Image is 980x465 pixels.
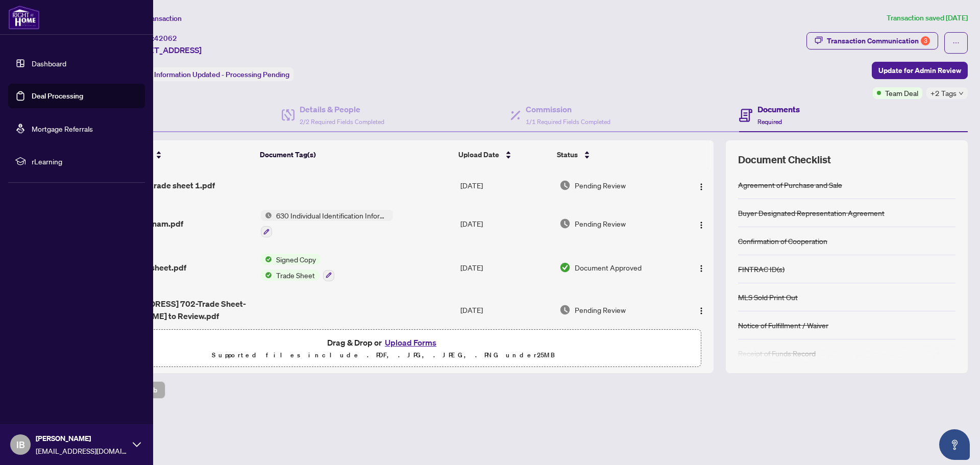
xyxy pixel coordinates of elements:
img: Document Status [559,218,571,229]
div: Notice of Fulfillment / Waiver [738,320,828,331]
span: Document Approved [575,262,642,273]
span: Drag & Drop or [327,336,439,349]
span: Status [557,149,578,160]
p: Supported files include .PDF, .JPG, .JPEG, .PNG under 25 MB [72,349,695,361]
span: ellipsis [952,39,960,46]
span: Drag & Drop orUpload FormsSupported files include .PDF, .JPG, .JPEG, .PNG under25MB [66,330,701,368]
span: Information Updated - Processing Pending [154,70,289,79]
button: Upload Forms [382,336,439,349]
span: 42062 [154,34,177,43]
td: [DATE] [456,246,555,289]
a: Deal Processing [32,91,83,101]
span: Signed Copy [272,254,320,265]
span: View Transaction [127,14,182,23]
span: 1/1 Required Fields Completed [526,118,610,126]
img: Logo [697,183,705,191]
button: Status Icon630 Individual Identification Information Record [261,210,393,237]
div: Confirmation of Cooperation [738,235,827,247]
button: Status IconSigned CopyStatus IconTrade Sheet [261,254,334,281]
div: Agreement of Purchase and Sale [738,179,842,190]
span: 2/2 Required Fields Completed [300,118,384,126]
img: Status Icon [261,270,272,281]
img: Document Status [559,180,571,191]
td: [DATE] [456,289,555,330]
span: rLearning [32,156,138,167]
img: Logo [697,221,705,229]
span: [STREET_ADDRESS] [127,44,202,56]
img: Logo [697,264,705,273]
img: Status Icon [261,210,272,221]
span: +2 Tags [930,87,957,99]
button: Logo [693,259,709,276]
button: Transaction Communication3 [806,32,938,50]
span: Document Checklist [738,153,831,167]
span: Required [757,118,782,126]
div: Transaction Communication [827,33,930,49]
th: Upload Date [454,140,553,169]
span: Pending Review [575,304,626,315]
th: (20) File Name [96,140,256,169]
span: Trade Sheet [272,270,319,281]
button: Logo [693,215,709,232]
img: logo [8,5,40,30]
img: Logo [697,307,705,315]
span: [EMAIL_ADDRESS][DOMAIN_NAME] [36,445,128,456]
button: Open asap [939,429,970,460]
div: 3 [921,36,930,45]
span: Roehampton trade sheet 1.pdf [101,179,215,191]
div: Buyer Designated Representation Agreement [738,207,885,218]
span: Pending Review [575,218,626,229]
h4: Documents [757,103,800,115]
span: Update for Admin Review [878,62,961,79]
img: Document Status [559,262,571,273]
span: [STREET_ADDRESS] 702-Trade Sheet-[PERSON_NAME] to Review.pdf [101,298,252,322]
article: Transaction saved [DATE] [887,12,968,24]
div: MLS Sold Print Out [738,291,798,303]
td: [DATE] [456,169,555,202]
img: Document Status [559,304,571,315]
button: Logo [693,177,709,193]
a: Dashboard [32,59,66,68]
h4: Commission [526,103,610,115]
span: 630 Individual Identification Information Record [272,210,393,221]
th: Status [553,140,676,169]
span: IB [16,437,25,452]
span: Upload Date [458,149,499,160]
div: Status: [127,67,293,81]
th: Document Tag(s) [256,140,455,169]
span: [PERSON_NAME] [36,433,128,444]
button: Update for Admin Review [872,62,968,79]
img: Status Icon [261,254,272,265]
span: down [959,91,964,96]
h4: Details & People [300,103,384,115]
a: Mortgage Referrals [32,124,93,133]
td: [DATE] [456,202,555,246]
span: Pending Review [575,180,626,191]
button: Logo [693,302,709,318]
div: FINTRAC ID(s) [738,263,785,275]
span: Team Deal [885,87,918,99]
